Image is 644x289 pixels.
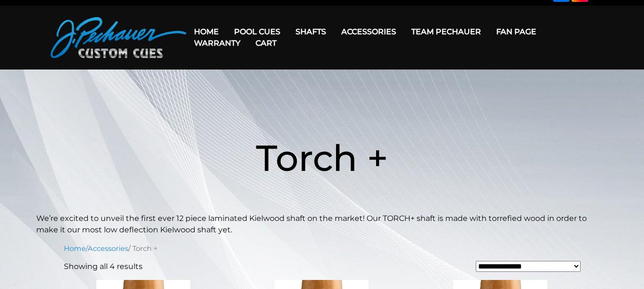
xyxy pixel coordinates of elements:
a: Fan Page [489,20,544,44]
a: Pool Cues [226,20,288,44]
a: Team Pechauer [404,20,489,44]
p: Showing all 4 results [64,261,143,272]
a: Home [64,244,86,253]
img: Pechauer Custom Cues [51,17,186,58]
select: Shop order [476,261,581,272]
a: Home [186,20,226,44]
nav: Breadcrumb [64,243,581,254]
span: Torch + [256,136,388,180]
a: Accessories [88,244,128,253]
a: Warranty [186,31,248,55]
p: We’re excited to unveil the first ever 12 piece laminated Kielwood shaft on the market! Our TORCH... [36,213,608,236]
a: Shafts [288,20,334,44]
a: Accessories [334,20,404,44]
a: Cart [248,31,284,55]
